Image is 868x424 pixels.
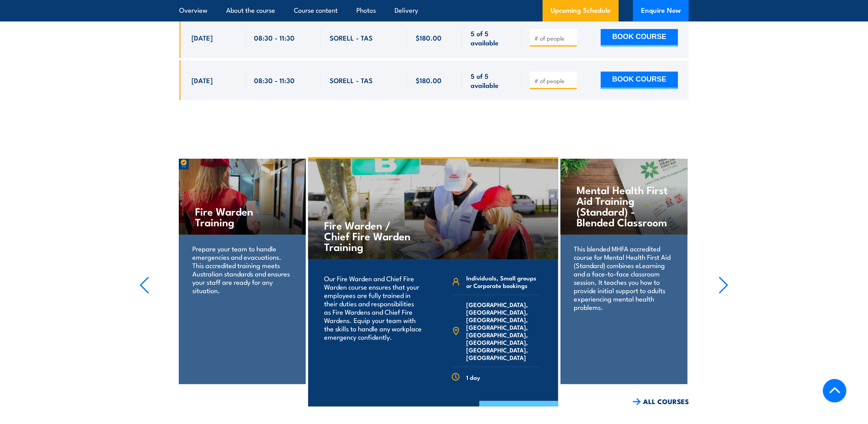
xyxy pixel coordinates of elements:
button: BOOK COURSE [601,72,678,89]
span: 5 of 5 available [471,71,512,90]
h4: Fire Warden Training [195,206,289,227]
h4: Mental Health First Aid Training (Standard) - Blended Classroom [577,184,671,227]
input: # of people [534,77,574,85]
span: Individuals, Small groups or Corporate bookings [466,274,542,289]
h4: Fire Warden / Chief Fire Warden Training [325,220,418,252]
button: BOOK COURSE [601,29,678,47]
p: Prepare your team to handle emergencies and evacuations. This accredited training meets Australia... [192,244,292,294]
span: $180.00 [416,76,442,85]
p: This blended MHFA accredited course for Mental Health First Aid (Standard) combines eLearning and... [574,244,674,311]
input: # of people [534,34,574,42]
span: SORELL - TAS [330,33,373,42]
span: 5 of 5 available [471,29,512,47]
span: [DATE] [192,33,213,42]
span: [DATE] [192,76,213,85]
p: Our Fire Warden and Chief Fire Warden course ensures that your employees are fully trained in the... [325,274,423,341]
a: COURSE DETAILS [479,401,558,422]
a: ALL COURSES [633,397,689,406]
span: SORELL - TAS [330,76,373,85]
span: 08:30 - 11:30 [254,33,295,42]
span: [GEOGRAPHIC_DATA], [GEOGRAPHIC_DATA], [GEOGRAPHIC_DATA], [GEOGRAPHIC_DATA], [GEOGRAPHIC_DATA], [G... [466,301,542,361]
span: $180.00 [416,33,442,42]
span: 1 day [466,373,480,381]
span: 08:30 - 11:30 [254,76,295,85]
